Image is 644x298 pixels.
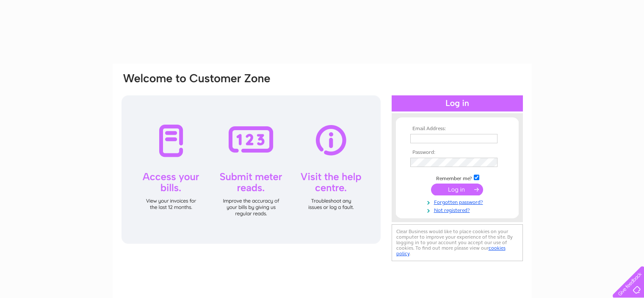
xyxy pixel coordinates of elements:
td: Remember me? [408,173,506,182]
input: Submit [431,184,483,195]
a: Forgotten password? [410,198,506,206]
a: Not registered? [410,206,506,214]
th: Email Address: [408,126,506,132]
a: cookies policy [396,245,506,256]
th: Password: [408,150,506,156]
div: Clear Business would like to place cookies on your computer to improve your experience of the sit... [392,224,523,261]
